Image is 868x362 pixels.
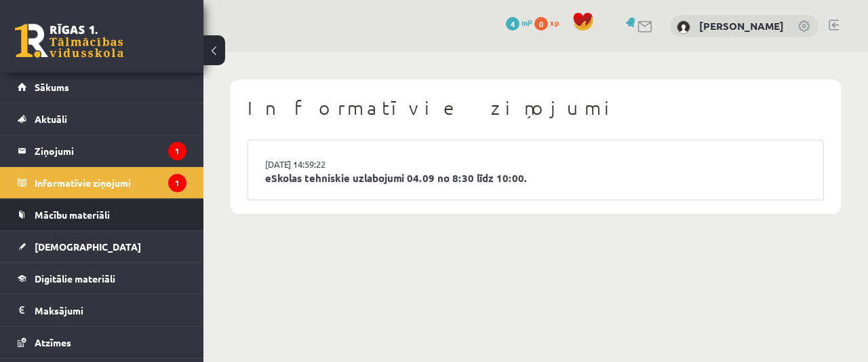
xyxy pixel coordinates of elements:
i: 1 [168,174,186,192]
legend: Informatīvie ziņojumi [35,167,186,198]
a: [PERSON_NAME] [699,19,784,33]
a: Maksājumi [18,295,186,326]
a: eSkolas tehniskie uzlabojumi 04.09 no 8:30 līdz 10:00. [265,170,806,186]
span: Sākums [35,81,69,93]
a: Rīgas 1. Tālmācības vidusskola [15,24,123,58]
a: 4 mP [506,17,532,28]
span: Mācību materiāli [35,209,110,221]
img: Haralds Buls [677,20,690,34]
span: mP [521,17,532,28]
span: Digitālie materiāli [35,272,115,285]
a: [DEMOGRAPHIC_DATA] [18,231,186,262]
a: Aktuāli [18,103,186,134]
a: Atzīmes [18,327,186,358]
span: xp [550,17,559,28]
span: [DEMOGRAPHIC_DATA] [35,240,141,253]
span: Atzīmes [35,336,71,348]
span: 0 [534,17,548,31]
span: Aktuāli [35,113,67,125]
i: 1 [168,142,186,160]
legend: Maksājumi [35,295,186,326]
a: 0 xp [534,17,566,28]
a: Informatīvie ziņojumi1 [18,167,186,198]
h1: Informatīvie ziņojumi [248,96,824,120]
a: Mācību materiāli [18,199,186,230]
a: Sākums [18,71,186,103]
a: Ziņojumi1 [18,135,186,166]
legend: Ziņojumi [35,135,186,166]
a: [DATE] 14:59:22 [265,158,367,171]
a: Digitālie materiāli [18,263,186,294]
span: 4 [506,17,519,31]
